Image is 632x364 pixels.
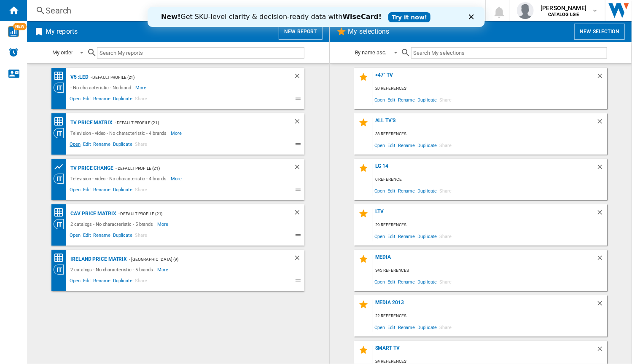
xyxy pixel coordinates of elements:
span: Open [68,231,82,241]
span: Edit [386,276,397,287]
span: Share [134,186,148,196]
span: Open [68,140,82,150]
input: Search My reports [97,47,304,59]
div: My order [52,49,73,56]
div: Delete [293,118,304,128]
div: MEDIA 2013 [373,300,596,311]
div: - [GEOGRAPHIC_DATA] (9) [127,254,277,265]
span: Edit [82,186,92,196]
div: Delete [596,163,607,174]
span: Duplicate [416,321,438,333]
span: Rename [397,185,416,196]
div: Television - video - No characteristic - 4 brands [68,174,171,184]
div: Price Matrix [54,207,68,218]
span: Open [68,186,82,196]
div: - Default profile (21) [113,118,277,128]
div: SMART TV [373,345,596,356]
span: Open [373,139,387,151]
span: Open [68,277,82,287]
span: Rename [92,277,111,287]
span: Share [438,230,453,242]
img: alerts-logo.svg [8,47,19,57]
span: Duplicate [416,94,438,105]
input: Search My selections [411,47,607,59]
span: Share [438,139,453,151]
div: - Default profile (21) [116,209,277,219]
span: Share [134,231,148,241]
span: Duplicate [112,277,134,287]
span: Duplicate [112,95,134,105]
span: Rename [397,321,416,333]
span: Edit [82,95,92,105]
span: Duplicate [112,231,134,241]
div: Category View [54,83,68,93]
span: More [171,174,183,184]
span: Edit [386,94,397,105]
div: - No characteristic - No brand [68,83,135,93]
span: Duplicate [416,139,438,151]
span: Duplicate [416,230,438,242]
span: Share [134,277,148,287]
div: Delete [596,72,607,83]
span: [PERSON_NAME] [541,4,586,12]
div: Category View [54,265,68,275]
span: Edit [82,140,92,150]
span: Duplicate [416,276,438,287]
div: Delete [596,254,607,265]
div: Price Matrix [54,71,68,81]
span: Duplicate [416,185,438,196]
div: Search [46,5,463,16]
span: Edit [386,321,397,333]
div: Product prices grid [54,162,68,172]
img: profile.jpg [517,2,534,19]
div: +47" TV [373,72,596,83]
div: 20 references [373,83,607,94]
span: Rename [92,231,111,241]
div: 38 references [373,129,607,139]
div: Delete [596,209,607,220]
span: Open [373,276,387,287]
div: 345 references [373,265,607,276]
span: NEW [13,23,27,30]
div: Delete [293,254,304,265]
div: Ireland price matrix [68,254,127,265]
span: Edit [82,231,92,241]
div: LG 14 [373,163,596,174]
span: Share [438,276,453,287]
div: Price Matrix [54,116,68,127]
span: More [157,265,169,275]
div: - Default profile (21) [113,163,277,174]
span: Duplicate [112,140,134,150]
div: Price Matrix [54,253,68,263]
span: Share [438,321,453,333]
button: New selection [574,24,625,40]
div: Category View [54,174,68,184]
span: Share [438,185,453,196]
div: 22 references [373,311,607,321]
span: Rename [92,186,111,196]
span: Share [438,94,453,105]
b: CATALOG LGE [548,12,579,17]
span: Open [68,95,82,105]
span: Duplicate [112,186,134,196]
div: Delete [293,163,304,174]
div: V5 :LED [68,72,88,83]
span: Edit [386,230,397,242]
span: Open [373,321,387,333]
span: Rename [397,230,416,242]
div: Delete [596,345,607,356]
span: Rename [92,95,111,105]
button: New report [279,24,322,40]
iframe: Intercom live chat banner [148,7,485,27]
div: TV price change [68,163,113,174]
h2: My reports [44,24,79,40]
div: CAV price matrix [68,209,116,219]
span: Edit [386,185,397,196]
div: TV price matrix [68,118,113,128]
div: LTV [373,209,596,220]
span: Rename [397,139,416,151]
div: By name asc. [355,49,387,56]
span: Edit [82,277,92,287]
div: ALL TV's [373,118,596,129]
